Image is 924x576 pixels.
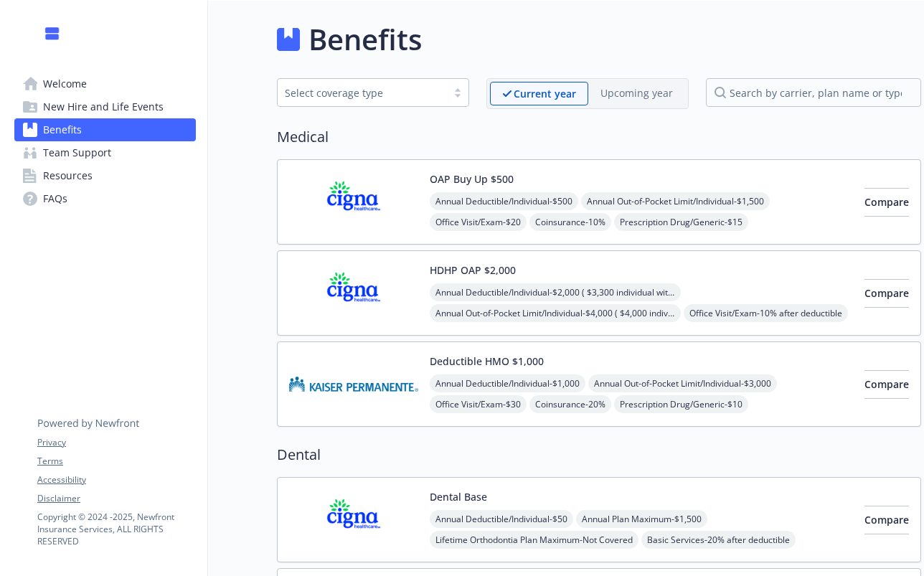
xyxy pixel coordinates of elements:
[706,78,921,107] input: search by carrier, plan name or type
[43,164,93,187] span: Resources
[289,489,418,550] img: CIGNA carrier logo
[14,141,196,164] a: Team Support
[14,187,196,210] a: FAQs
[514,86,576,101] p: Current year
[864,195,909,209] span: Compare
[43,118,82,141] span: Benefits
[430,354,544,369] button: Deductible HMO $1,000
[864,377,909,391] span: Compare
[581,192,770,210] span: Annual Out-of-Pocket Limit/Individual - $1,500
[289,171,418,232] img: CIGNA carrier logo
[864,506,909,534] button: Compare
[864,286,909,300] span: Compare
[588,374,777,392] span: Annual Out-of-Pocket Limit/Individual - $3,000
[14,164,196,187] a: Resources
[430,304,681,322] span: Annual Out-of-Pocket Limit/Individual - $4,000 ( $4,000 individual within a family)
[430,510,573,528] span: Annual Deductible/Individual - $50
[430,192,578,210] span: Annual Deductible/Individual - $500
[430,213,527,231] span: Office Visit/Exam - $20
[43,141,111,164] span: Team Support
[430,171,514,187] button: OAP Buy Up $500
[285,85,440,100] div: Select coverage type
[864,279,909,308] button: Compare
[430,489,487,504] button: Dental Base
[641,531,796,549] span: Basic Services - 20% after deductible
[529,395,611,413] span: Coinsurance - 20%
[430,283,681,301] span: Annual Deductible/Individual - $2,000 ( $3,300 individual within a family)
[43,95,164,118] span: New Hire and Life Events
[430,374,585,392] span: Annual Deductible/Individual - $1,000
[864,513,909,527] span: Compare
[37,455,195,468] a: Terms
[864,370,909,399] button: Compare
[430,531,638,549] span: Lifetime Orthodontia Plan Maximum - Not Covered
[308,18,422,61] h1: Benefits
[43,187,67,210] span: FAQs
[289,354,418,415] img: Kaiser Permanente Insurance Company carrier logo
[529,213,611,231] span: Coinsurance - 10%
[14,95,196,118] a: New Hire and Life Events
[277,444,921,466] h2: Dental
[614,395,748,413] span: Prescription Drug/Generic - $10
[289,263,418,324] img: CIGNA carrier logo
[588,82,685,105] span: Upcoming year
[576,510,707,528] span: Annual Plan Maximum - $1,500
[600,85,673,100] p: Upcoming year
[37,473,195,486] a: Accessibility
[614,213,748,231] span: Prescription Drug/Generic - $15
[430,395,527,413] span: Office Visit/Exam - $30
[277,126,921,148] h2: Medical
[43,72,87,95] span: Welcome
[37,492,195,505] a: Disclaimer
[14,72,196,95] a: Welcome
[684,304,848,322] span: Office Visit/Exam - 10% after deductible
[37,436,195,449] a: Privacy
[37,511,195,547] p: Copyright © 2024 - 2025 , Newfront Insurance Services, ALL RIGHTS RESERVED
[864,188,909,217] button: Compare
[14,118,196,141] a: Benefits
[430,263,516,278] button: HDHP OAP $2,000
